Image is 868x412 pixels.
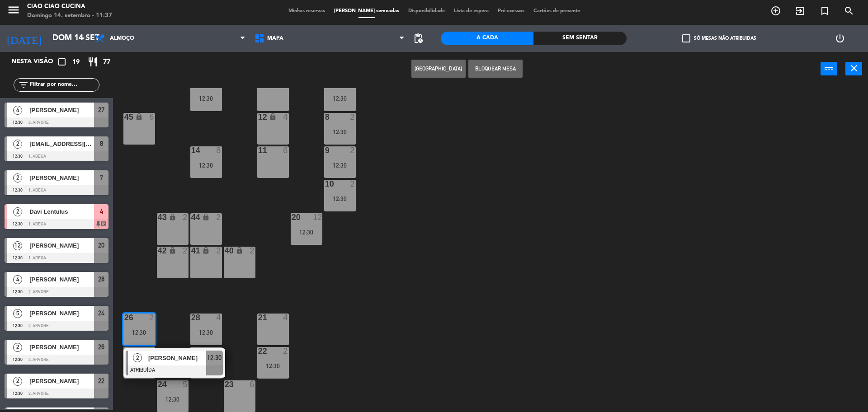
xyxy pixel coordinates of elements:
div: 6 [250,380,255,389]
div: 10 [325,180,325,188]
div: 4 [216,314,222,322]
span: [PERSON_NAME] [29,342,94,352]
i: lock [269,113,277,121]
span: Almoço [110,35,134,42]
i: power_input [824,63,835,74]
div: Domingo 14. setembro - 11:37 [27,11,112,20]
span: 2 [13,377,22,386]
div: 12:30 [257,363,289,369]
div: 12 [313,213,322,221]
div: 42 [158,247,158,255]
div: 12:30 [291,229,322,235]
span: pending_actions [413,33,424,44]
div: 9 [325,146,325,154]
div: 2 [183,213,188,221]
div: 2 [216,247,222,255]
span: [PERSON_NAME] [29,275,94,284]
div: 6 [149,113,155,121]
span: Disponibilidade [404,9,449,14]
span: [PERSON_NAME] [29,309,94,318]
i: add_circle_outline [770,5,781,16]
span: Cartões de presente [529,9,585,14]
div: 4 [216,347,222,355]
div: 12:30 [190,329,222,336]
i: crop_square [57,56,67,67]
div: 8 [325,113,325,121]
button: close [845,62,862,75]
div: 2 [350,180,355,188]
i: close [849,63,859,74]
div: 12:30 [190,95,222,102]
i: lock [135,113,143,121]
i: lock [169,213,176,221]
div: 8 [216,146,222,154]
span: 8 [100,138,103,149]
div: A cada [441,32,533,45]
div: 12:30 [123,329,155,336]
div: 5 [183,380,188,389]
div: 22 [258,347,259,355]
button: power_input [821,62,837,75]
span: 2 [13,343,22,352]
i: lock [202,247,210,254]
div: 2 [350,146,355,154]
i: search [844,5,854,16]
div: Ciao Ciao Cucina [27,2,112,11]
span: 4 [13,275,22,284]
span: Pré-acessos [493,9,529,14]
i: lock [236,247,243,254]
span: check_box_outline_blank [682,34,690,42]
i: lock [202,213,210,221]
div: 21 [258,314,259,322]
div: 2 [283,347,288,355]
span: 28 [98,274,104,285]
span: 5 [13,309,22,318]
span: 20 [98,240,104,251]
div: 2 [149,347,155,355]
span: 77 [103,57,110,67]
div: 12:30 [324,129,356,135]
button: Bloquear Mesa [468,60,523,78]
button: menu [7,3,20,20]
div: 43 [158,213,158,221]
div: Nesta visão [5,56,65,67]
span: [PERSON_NAME] [29,105,94,115]
span: Lista de espera [449,9,493,14]
span: 26 [98,342,104,352]
div: 2 [183,247,188,255]
i: turned_in_not [819,5,830,16]
span: 4 [13,106,22,115]
div: 11 [258,146,259,154]
div: 12 [258,113,259,121]
span: 7 [100,172,103,183]
span: [PERSON_NAME] semeadas [330,9,404,14]
div: 4 [283,314,288,322]
div: 24 [158,380,158,389]
span: 24 [98,308,104,318]
span: [PERSON_NAME] [29,376,94,386]
label: Só mesas não atribuidas [682,34,756,42]
span: 12:30 [207,352,222,363]
div: 12:30 [324,196,356,202]
i: lock [169,247,176,254]
span: [PERSON_NAME] [29,241,94,250]
i: power_settings_new [835,33,845,44]
div: 12:30 [324,95,356,102]
div: Sem sentar [533,32,626,45]
span: [PERSON_NAME] [29,173,94,183]
div: 4 [283,113,288,121]
span: [EMAIL_ADDRESS][DOMAIN_NAME] [29,139,94,149]
span: [PERSON_NAME] [148,353,206,363]
div: 12:30 [324,162,356,169]
i: exit_to_app [795,5,806,16]
span: 2 [13,207,22,216]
